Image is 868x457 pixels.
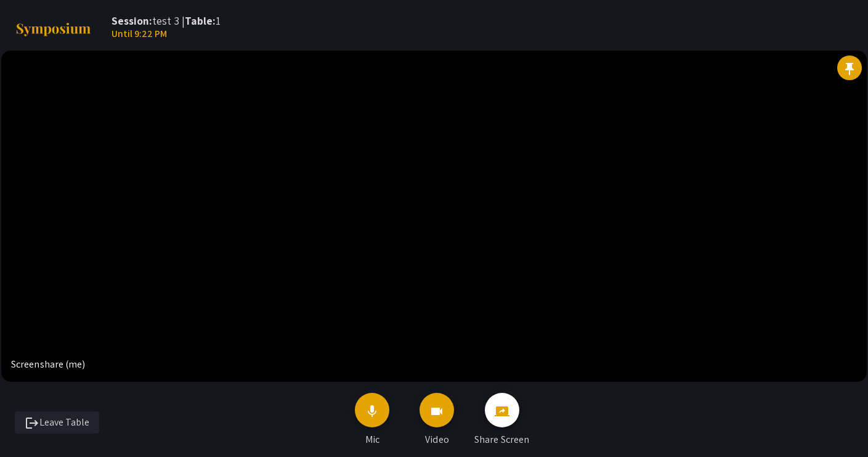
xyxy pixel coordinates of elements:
[25,416,39,430] mat-icon: logout
[112,14,152,28] strong: Session:
[15,411,99,434] button: Leave Table
[112,27,167,40] strong: Until 9:22 PM
[425,432,449,447] p: Video
[474,432,529,447] p: Share Screen
[1,51,867,382] video: Sorry, Web RTC is not available in your browser
[112,15,221,28] p: test 3 | 1
[25,416,89,429] span: Leave Table
[429,404,444,419] mat-icon: videocam
[495,404,509,419] mat-icon: screen_share
[365,404,379,419] mat-icon: mic
[185,14,216,28] strong: Table:
[15,22,92,37] img: Symposium by ForagerOne
[365,432,379,447] p: Mic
